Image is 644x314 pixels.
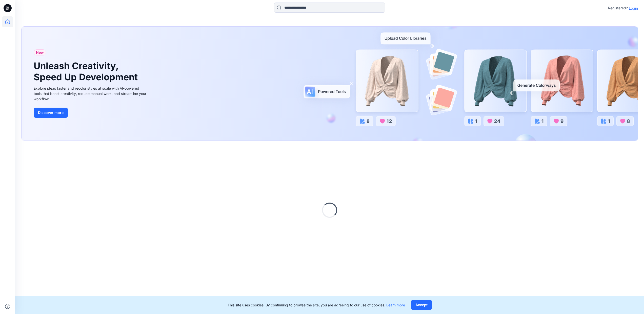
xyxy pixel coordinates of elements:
[608,5,628,11] p: Registered?
[386,303,405,307] a: Learn more
[34,86,148,102] div: Explore ideas faster and recolor styles at scale with AI-powered tools that boost creativity, red...
[411,300,432,310] button: Accept
[34,108,68,118] button: Discover more
[36,49,44,55] span: New
[34,108,148,118] a: Discover more
[34,61,140,82] h1: Unleash Creativity, Speed Up Development
[629,6,638,11] p: Login
[228,302,405,308] p: This site uses cookies. By continuing to browse the site, you are agreeing to our use of cookies.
